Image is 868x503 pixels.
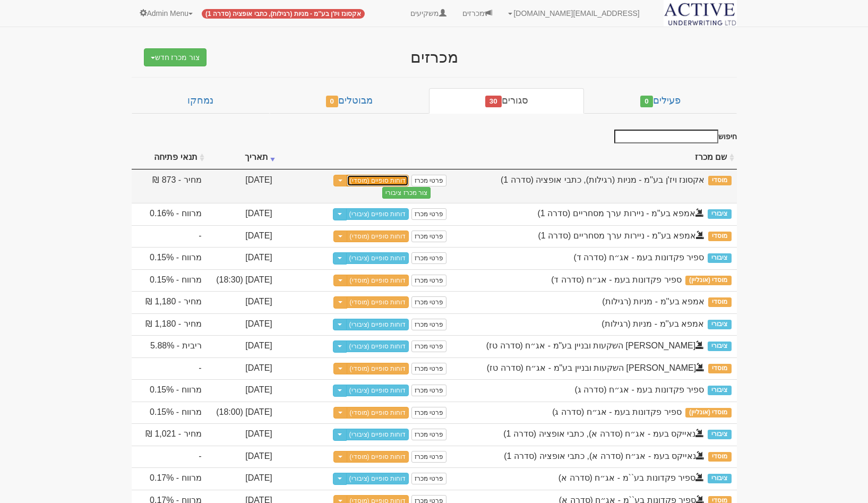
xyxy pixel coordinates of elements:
[411,208,446,220] a: פרטי מכרז
[411,429,446,440] a: פרטי מכרז
[347,231,409,242] a: דוחות סופיים (מוסדי)
[207,313,278,336] td: [DATE]
[685,276,732,285] span: מוסדי (אונליין)
[411,319,446,330] a: פרטי מכרז
[132,402,207,424] td: מרווח - 0.15%
[132,446,207,468] td: -
[573,253,704,262] span: ספיר פקדונות בעמ - אג״ח (סדרה ד)
[346,319,409,330] a: דוחות סופיים (ציבורי)
[411,385,446,396] a: פרטי מכרז
[708,342,731,351] span: ציבורי
[346,252,409,264] a: דוחות סופיים (ציבורי)
[601,319,704,328] span: אמפא בע''מ - מניות (רגילות)
[202,9,365,19] span: אקסונז ויז'ן בע''מ - מניות (רגילות), כתבי אופציה (סדרה 1)
[227,48,641,66] div: מכרזים
[538,231,704,240] span: אמפא בע"מ - ניירות ערך מסחריים (סדרה 1)
[347,451,409,463] a: דוחות סופיים (מוסדי)
[382,187,431,199] button: צור מכרז ציבורי
[132,203,207,225] td: מרווח - 0.16%
[685,408,732,417] span: מוסדי (אונליין)
[708,297,731,307] span: מוסדי
[207,357,278,380] td: [DATE]
[614,130,718,143] input: חיפוש
[411,175,446,186] a: פרטי מכרז
[132,291,207,313] td: מחיר - 1,180 ₪
[346,429,409,440] a: דוחות סופיים (ציבורי)
[411,275,446,286] a: פרטי מכרז
[346,473,409,484] a: דוחות סופיים (ציבורי)
[347,175,409,186] a: דוחות סופיים (מוסדי)
[708,232,731,241] span: מוסדי
[132,269,207,292] td: מרווח - 0.15%
[429,88,585,114] a: סגורים
[346,340,409,352] a: דוחות סופיים (ציבורי)
[411,473,446,484] a: פרטי מכרז
[207,146,278,169] th: תאריך : activate to sort column ascending
[132,379,207,402] td: מרווח - 0.15%
[411,451,446,463] a: פרטי מכרז
[640,96,653,107] span: 0
[708,452,731,462] span: מוסדי
[207,423,278,446] td: [DATE]
[346,208,409,220] a: דוחות סופיים (ציבורי)
[558,473,704,482] span: ספיר פקדונות בע``מ - אג״ח (סדרה א)
[207,467,278,490] td: [DATE]
[411,252,446,264] a: פרטי מכרז
[207,446,278,468] td: [DATE]
[132,225,207,248] td: -
[132,146,207,169] th: תנאי פתיחה : activate to sort column ascending
[347,363,409,374] a: דוחות סופיים (מוסדי)
[602,297,704,306] span: אמפא בע''מ - מניות (רגילות)
[487,363,704,372] span: פרשקובסקי השקעות ובניין בע"מ - אג״ח (סדרה טז)
[411,363,446,374] a: פרטי מכרז
[411,296,446,308] a: פרטי מכרז
[207,203,278,225] td: [DATE]
[537,209,704,218] span: אמפא בע"מ - ניירות ערך מסחריים (סדרה 1)
[347,275,409,286] a: דוחות סופיים (מוסדי)
[144,48,207,66] button: צור מכרז חדש
[708,430,731,439] span: ציבורי
[347,407,409,419] a: דוחות סופיים (מוסדי)
[132,88,270,114] a: נמחקו
[708,253,731,263] span: ציבורי
[132,335,207,357] td: ריבית - 5.88%
[207,379,278,402] td: [DATE]
[574,385,704,394] span: ספיר פקדונות בעמ - אג״ח (סדרה ג)
[486,341,704,350] span: פרשקובסקי השקעות ובניין בע"מ - אג״ח (סדרה טז)
[452,146,736,169] th: שם מכרז : activate to sort column ascending
[708,474,731,483] span: ציבורי
[207,291,278,313] td: [DATE]
[552,407,682,416] span: ספיר פקדונות בעמ - אג״ח (סדרה ג)
[132,247,207,269] td: מרווח - 0.15%
[270,88,429,114] a: מבוטלים
[132,467,207,490] td: מרווח - 0.17%
[411,340,446,352] a: פרטי מכרז
[207,402,278,424] td: [DATE] (18:00)
[132,313,207,336] td: מחיר - 1,180 ₪
[708,364,731,373] span: מוסדי
[411,231,446,242] a: פרטי מכרז
[501,175,704,184] span: אקסונז ויז'ן בע''מ - מניות (רגילות), כתבי אופציה (סדרה 1)
[346,385,409,396] a: דוחות סופיים (ציבורי)
[708,176,731,185] span: מוסדי
[326,96,339,107] span: 0
[207,225,278,248] td: [DATE]
[207,335,278,357] td: [DATE]
[485,96,502,107] span: 30
[551,275,682,284] span: ספיר פקדונות בעמ - אג״ח (סדרה ד)
[708,209,731,219] span: ציבורי
[708,386,731,395] span: ציבורי
[504,451,704,461] span: נאייקס בעמ - אג״ח (סדרה א), כתבי אופציה (סדרה 1)
[584,88,736,114] a: פעילים
[207,247,278,269] td: [DATE]
[132,169,207,203] td: מחיר - 873 ₪
[708,320,731,329] span: ציבורי
[207,169,278,203] td: [DATE]
[207,269,278,292] td: [DATE] (18:30)
[503,429,704,438] span: נאייקס בעמ - אג״ח (סדרה א), כתבי אופציה (סדרה 1)
[347,296,409,308] a: דוחות סופיים (מוסדי)
[132,423,207,446] td: מחיר - 1,021 ₪
[132,357,207,380] td: -
[411,407,446,419] a: פרטי מכרז
[611,130,737,143] label: חיפוש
